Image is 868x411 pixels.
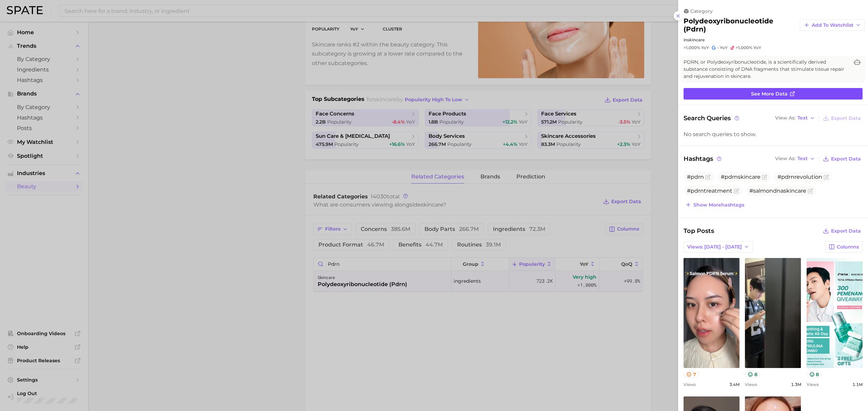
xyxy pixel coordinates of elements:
span: Export Data [831,228,861,234]
span: Text [797,157,808,160]
span: Columns [837,244,859,250]
button: Views: [DATE] - [DATE] [684,241,753,253]
button: Flag as miscategorized or irrelevant [762,174,767,180]
span: skincare [687,37,705,42]
span: #pdrntreatment [687,188,732,194]
button: Flag as miscategorized or irrelevant [808,188,813,194]
span: #pdrn [687,174,704,180]
span: YoY [720,45,728,50]
span: See more data [751,91,788,97]
span: Views [684,382,696,387]
div: No search queries to show. [684,131,863,137]
span: Text [797,116,808,120]
button: View AsText [773,154,817,163]
span: category [690,8,713,14]
span: >1,000% [736,45,752,50]
span: >1,000% [684,45,700,50]
span: Views [745,382,757,387]
button: 8 [807,371,822,378]
span: Show more hashtags [693,202,744,208]
h2: polydeoxyribonucleotide (pdrn) [684,17,794,33]
span: Top Posts [684,226,714,236]
button: 7 [684,371,699,378]
button: Export Data [821,154,863,164]
span: View As [775,157,795,160]
span: Export Data [831,115,861,121]
span: Hashtags [684,154,723,164]
span: 3.4m [729,382,739,387]
span: YoY [753,45,761,50]
span: Views: [DATE] - [DATE] [687,244,742,250]
span: #pdrnrevolution [777,174,822,180]
button: Export Data [821,226,863,236]
button: Columns [825,241,863,253]
a: See more data [684,88,863,100]
button: Flag as miscategorized or irrelevant [824,174,829,180]
span: 1.1m [852,382,863,387]
button: Flag as miscategorized or irrelevant [705,174,711,180]
span: - [717,45,719,50]
span: YoY [701,45,709,50]
div: in [684,37,863,42]
span: #pdrnskincare [721,174,761,180]
span: 1.3m [791,382,801,387]
button: Add to Watchlist [800,19,865,31]
button: Flag as miscategorized or irrelevant [734,188,739,194]
span: Export Data [831,156,861,162]
span: #salmondnaskincare [749,188,806,194]
span: View As [775,116,795,120]
button: 8 [745,371,760,378]
span: Views [807,382,819,387]
button: Show morehashtags [684,200,746,210]
span: PDRN, or Polydeoxyribonucleotide, is a scientifically derived substance consisting of DNA fragmen... [684,59,849,80]
button: Export Data [821,113,863,123]
span: Add to Watchlist [812,22,853,28]
button: View AsText [773,114,817,123]
span: Search Queries [684,113,740,123]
